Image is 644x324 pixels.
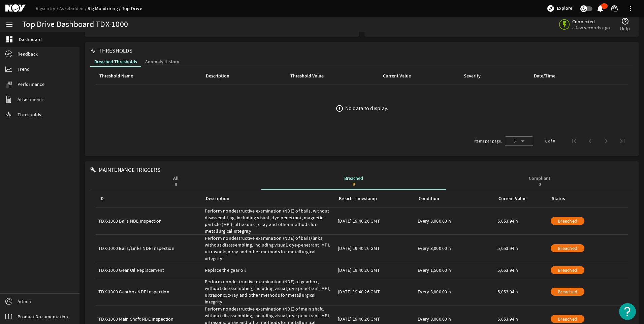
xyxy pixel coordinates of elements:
[610,4,618,12] mat-icon: support_agent
[122,5,142,12] a: Top Drive
[463,72,524,80] div: Severity
[99,195,104,202] div: ID
[558,267,577,273] span: Breached
[620,25,630,32] span: Help
[205,267,332,273] div: Replace the gear oil
[290,72,324,80] div: Threshold Value
[98,267,199,273] div: TDX-1000 Gear Oil Replacement
[22,21,128,28] div: Top Drive Dashboard TDX-1000
[18,96,44,103] span: Attachments
[418,267,492,273] div: Every 1,500.00 h
[98,288,199,295] div: TDX-1000 Gearbox NDE Inspection
[533,72,605,80] div: Date/Time
[205,235,332,262] div: Perform nondestructive examination (NDE) of bails/links, without disassembling, including visual,...
[18,81,44,88] span: Performance
[558,289,577,295] span: Breached
[173,176,179,187] div: All
[551,195,622,202] div: Status
[19,36,42,43] span: Dashboard
[88,5,122,11] a: Rig Monitoring
[464,72,481,80] div: Severity
[344,176,363,187] div: Breached
[338,288,412,295] div: [DATE] 19:40:26 GMT
[572,19,610,25] span: Connected
[99,47,132,54] span: THRESHOLDS
[474,138,502,144] div: Items per page:
[338,316,412,322] div: [DATE] 19:40:26 GMT
[99,72,133,80] div: Threshold Name
[596,4,604,12] mat-icon: notifications
[205,278,332,305] div: Perform nondestructive examination (NDE) of gearbox, without disassembling, including visual, dye...
[18,66,30,72] span: Trend
[619,303,636,320] button: Open Resource Center
[419,195,439,202] div: Condition
[205,207,332,234] div: Perform nondestructive examination (NDE) of bails, without disassembling, including visual, dye-p...
[383,72,411,80] div: Current Value
[557,5,572,12] span: Explore
[205,195,330,202] div: Description
[345,105,388,112] div: No data to display.
[498,195,526,202] div: Current Value
[622,0,639,17] button: more_vert
[338,218,412,224] div: [DATE] 19:40:26 GMT
[497,316,545,322] div: 5,053.94 h
[338,267,412,273] div: [DATE] 19:40:26 GMT
[173,182,179,187] div: 9
[529,182,550,187] div: 0
[5,35,13,43] mat-icon: dashboard
[94,60,137,64] span: Breached Thresholds
[558,245,577,251] span: Breached
[98,218,199,224] div: TDX-1000 Bails NDE Inspection
[418,218,492,224] div: Every 3,000.00 h
[529,176,550,187] div: Compliant
[98,195,197,202] div: ID
[497,218,545,224] div: 5,053.94 h
[552,195,565,202] div: Status
[418,288,492,295] div: Every 3,000.00 h
[59,5,88,11] a: Askeladden
[145,60,179,64] span: Anomaly History
[5,21,13,29] mat-icon: menu
[418,316,492,322] div: Every 3,000.00 h
[205,72,281,80] div: Description
[338,195,410,202] div: Breach Timestamp
[534,72,555,80] div: Date/Time
[99,167,160,173] span: MAINTENANCE TRIGGERS
[98,245,199,252] div: TDX-1000 Bails/Links NDE Inspection
[338,245,412,252] div: [DATE] 19:40:26 GMT
[621,17,629,25] mat-icon: help_outline
[98,72,197,80] div: Threshold Name
[206,195,229,202] div: Description
[497,288,545,295] div: 5,053.94 h
[339,195,377,202] div: Breach Timestamp
[18,111,41,118] span: Thresholds
[544,3,575,14] button: Explore
[206,72,229,80] div: Description
[497,245,545,252] div: 5,053.94 h
[18,298,31,305] span: Admin
[18,313,68,320] span: Product Documentation
[547,4,555,12] mat-icon: explore
[572,25,610,31] span: a few seconds ago
[98,316,199,322] div: TDX-1000 Main Shaft NDE Inspection
[418,245,492,252] div: Every 3,000.00 h
[558,218,577,224] span: Breached
[545,138,555,144] div: 0 of 0
[90,167,96,173] mat-icon: build
[497,267,545,273] div: 5,053.94 h
[558,316,577,322] span: Breached
[335,104,344,112] mat-icon: error_outline
[36,5,59,11] a: Rigsentry
[344,182,363,187] div: 9
[18,51,38,57] span: Readback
